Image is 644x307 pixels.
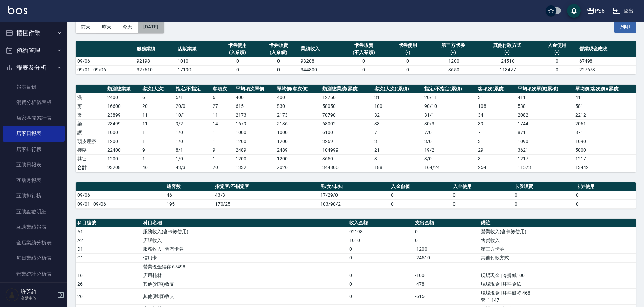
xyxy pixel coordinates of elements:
[141,128,174,137] td: 1
[135,65,176,74] td: 327610
[76,253,141,262] td: G1
[211,102,234,111] td: 27
[141,154,174,163] td: 1
[106,93,141,102] td: 2400
[260,42,297,49] div: 卡券販賣
[106,146,141,154] td: 22400
[211,146,234,154] td: 9
[387,65,429,74] td: 0
[76,137,106,146] td: 頭皮理療
[476,102,516,111] td: 108
[106,119,141,128] td: 23499
[574,93,636,102] td: 411
[321,163,372,172] td: 344800
[76,271,141,280] td: 16
[348,280,413,288] td: 0
[234,163,275,172] td: 1332
[348,236,413,245] td: 1010
[76,102,106,111] td: 剪
[574,182,636,191] th: 卡券使用
[211,137,234,146] td: 1
[176,65,217,74] td: 17190
[513,182,575,191] th: 卡券販賣
[584,4,607,18] button: PS8
[610,5,636,17] button: 登出
[174,137,211,146] td: 1 / 0
[76,236,141,245] td: A2
[299,65,340,74] td: 344800
[430,42,476,49] div: 第三方卡券
[321,85,372,93] th: 類別總業績(累積)
[516,111,574,119] td: 2082
[595,7,605,15] div: PS8
[476,93,516,102] td: 31
[165,191,213,199] td: 46
[428,65,478,74] td: -3650
[141,85,174,93] th: 客次(人次)
[321,128,372,137] td: 6100
[135,41,176,57] th: 服務業績
[141,262,348,271] td: 營業現金結存:67498
[174,85,211,93] th: 指定/不指定
[321,119,372,128] td: 68002
[76,182,636,209] table: a dense table
[141,146,174,154] td: 9
[451,182,513,191] th: 入金使用
[21,288,55,295] h5: 許芳綺
[234,128,275,137] td: 1000
[174,93,211,102] td: 5 / 1
[176,57,217,65] td: 1010
[275,154,321,163] td: 1200
[219,49,257,56] div: (入業績)
[538,42,576,49] div: 入金使用
[321,146,372,154] td: 104999
[476,154,516,163] td: 3
[76,41,636,74] table: a dense table
[211,163,234,172] td: 70
[76,119,106,128] td: 染
[342,49,386,56] div: (不入業績)
[165,199,213,208] td: 195
[3,204,65,219] a: 互助點數明細
[141,271,348,280] td: 店用耗材
[234,111,275,119] td: 2173
[321,111,372,119] td: 70790
[387,57,429,65] td: 0
[422,146,476,154] td: 19 / 2
[141,219,348,227] th: 科目名稱
[373,119,422,128] td: 33
[275,128,321,137] td: 1000
[260,49,297,56] div: (入業績)
[516,128,574,137] td: 871
[389,42,427,49] div: 卡券使用
[76,199,165,208] td: 09/01 - 09/06
[211,111,234,119] td: 11
[96,21,117,33] button: 昨天
[3,282,65,297] a: 營業項目月分析表
[141,227,348,236] td: 服務收入(含卡券使用)
[413,271,479,280] td: -100
[536,57,578,65] td: 0
[76,85,636,172] table: a dense table
[3,188,65,204] a: 互助排行榜
[234,102,275,111] td: 615
[516,102,574,111] td: 538
[321,154,372,163] td: 3650
[8,6,27,14] img: Logo
[422,137,476,146] td: 3 / 0
[5,288,19,302] img: Person
[321,137,372,146] td: 3269
[3,24,65,42] button: 櫃檯作業
[275,119,321,128] td: 2136
[106,85,141,93] th: 類別總業績
[299,57,340,65] td: 93208
[141,253,348,262] td: 信用卡
[348,227,413,236] td: 92198
[219,42,257,49] div: 卡券使用
[165,182,213,191] th: 總客數
[76,111,106,119] td: 燙
[234,119,275,128] td: 1679
[211,154,234,163] td: 1
[321,102,372,111] td: 58050
[479,253,636,262] td: 其他付款方式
